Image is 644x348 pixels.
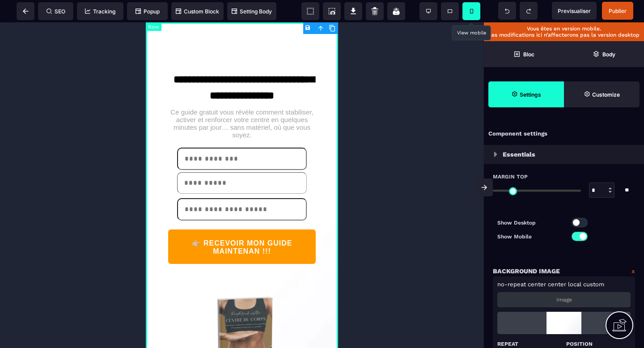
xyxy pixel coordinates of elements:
span: View components [301,2,319,20]
p: Image [556,297,572,303]
span: Settings [488,81,564,107]
span: Preview [552,2,597,20]
p: Vous êtes en version mobile. [488,25,640,32]
strong: Customize [592,91,620,98]
strong: Bloc [523,51,534,58]
span: local [568,281,581,288]
text: Ce guide gratuit vous révèle comment stabiliser, activer et renforcer votre centre en quelques mi... [22,86,170,116]
span: center center [528,281,566,288]
span: Screenshot [323,2,341,20]
div: Component settings [484,125,644,143]
span: Open Style Manager [564,81,640,107]
span: Publier [609,8,627,14]
p: Show Desktop [497,218,564,227]
span: Open Blocks [484,41,564,67]
span: SEO [47,8,65,15]
img: loading [537,312,590,334]
img: loading [494,152,497,157]
button: 👉🏼 RECEVOIR MON GUIDE MAINTENAN !!! [22,207,170,242]
p: Les modifications ici n’affecterons pas la version desktop [488,32,640,38]
span: Tracking [85,8,115,15]
span: no-repeat [497,281,526,288]
span: Popup [136,8,160,15]
p: Background Image [493,266,560,276]
span: Open Layer Manager [564,41,644,67]
span: Margin Top [493,173,528,180]
span: custom [583,281,604,288]
a: x [631,266,635,276]
strong: Settings [520,91,541,98]
span: Setting Body [232,8,272,15]
span: Custom Block [176,8,219,15]
p: Show Mobile [497,232,564,241]
p: Essentials [503,149,535,160]
strong: Body [602,51,615,58]
span: Previsualiser [558,8,591,14]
